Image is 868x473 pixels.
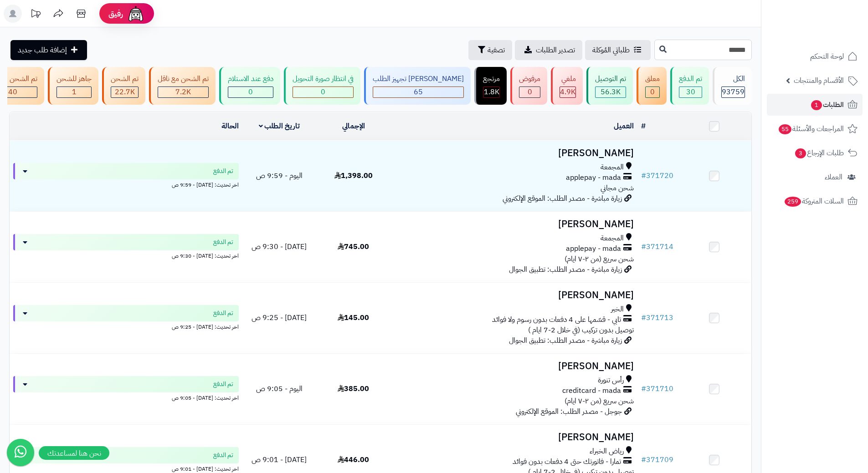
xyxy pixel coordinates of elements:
[158,74,209,84] div: تم الشحن مع ناقل
[228,74,273,84] div: دفع عند الاستلام
[221,121,239,132] a: الحالة
[57,87,91,97] div: 1
[668,67,711,105] a: تم الدفع 30
[13,463,239,473] div: اخر تحديث: [DATE] - 9:01 ص
[528,325,634,336] span: توصيل بدون تركيب (في خلال 2-7 ايام )
[484,86,499,97] span: 1.8K
[503,193,622,204] span: زيارة مباشرة - مصدر الطلب: الموقع الإلكتروني
[334,170,373,181] span: 1,398.00
[100,67,147,105] a: تم الشحن 22.7K
[394,361,634,371] h3: [PERSON_NAME]
[645,74,660,84] div: معلق
[473,67,508,105] a: مرتجع 1.8K
[248,86,253,97] span: 0
[56,74,92,84] div: جاهز للشحن
[46,67,100,105] a: جاهز للشحن 1
[810,98,844,111] span: الطلبات
[259,121,300,132] a: تاريخ الطلب
[679,74,702,84] div: تم الدفع
[601,86,621,97] span: 56.3K
[784,195,844,208] span: السلات المتروكة
[468,40,512,60] button: تصفية
[321,86,325,97] span: 0
[650,86,655,97] span: 0
[565,396,634,407] span: شحن سريع (من ٢-٧ ايام)
[767,166,863,188] a: العملاء
[394,290,634,300] h3: [PERSON_NAME]
[641,383,673,394] a: #371710
[13,321,239,331] div: اخر تحديث: [DATE] - 9:25 ص
[338,383,369,394] span: 385.00
[601,233,624,244] span: المجمعة
[767,190,863,212] a: السلات المتروكة259
[111,74,139,84] div: تم الشحن
[338,241,369,252] span: 745.00
[217,67,282,105] a: دفع عند الاستلام 0
[641,312,673,323] a: #371713
[641,312,646,323] span: #
[536,45,575,56] span: تصدير الطلبات
[549,67,585,105] a: ملغي 4.9K
[528,86,532,97] span: 0
[795,148,806,158] span: 3
[13,179,239,189] div: اخر تحديث: [DATE] - 9:59 ص
[519,87,540,97] div: 0
[373,74,464,84] div: [PERSON_NAME] تجهيز الطلب
[228,87,273,97] div: 0
[509,335,622,346] span: زيارة مباشرة - مصدر الطلب: تطبيق الجوال
[213,309,233,318] span: تم الدفع
[213,380,233,389] span: تم الدفع
[722,86,745,97] span: 93759
[338,454,369,465] span: 446.00
[256,170,303,181] span: اليوم - 9:59 ص
[394,219,634,229] h3: [PERSON_NAME]
[794,74,844,87] span: الأقسام والمنتجات
[810,50,844,63] span: لوحة التحكم
[394,148,634,158] h3: [PERSON_NAME]
[825,171,842,183] span: العملاء
[252,454,307,465] span: [DATE] - 9:01 ص
[4,86,17,97] span: 340
[508,67,549,105] a: مرفوض 0
[794,147,844,159] span: طلبات الإرجاع
[646,87,659,97] div: 0
[252,241,307,252] span: [DATE] - 9:30 ص
[488,45,505,56] span: تصفية
[513,457,621,467] span: تمارا - فاتورتك حتى 4 دفعات بدون فوائد
[342,121,365,132] a: الإجمالي
[598,375,624,386] span: رأس تنورة
[560,87,575,97] div: 4947
[779,124,791,134] span: 55
[256,383,303,394] span: اليوم - 9:05 ص
[394,432,634,442] h3: [PERSON_NAME]
[560,74,576,84] div: ملغي
[641,383,646,394] span: #
[24,5,47,25] a: تحديثات المنصة
[115,86,135,97] span: 22.7K
[562,386,621,396] span: creditcard - mada
[293,87,353,97] div: 0
[13,392,239,402] div: اخر تحديث: [DATE] - 9:05 ص
[641,241,646,252] span: #
[158,87,208,97] div: 7223
[338,312,369,323] span: 145.00
[213,238,233,247] span: تم الدفع
[590,446,624,457] span: رياض الخبراء
[414,86,423,97] span: 65
[566,173,621,183] span: applepay - mada
[641,121,646,132] a: #
[147,67,217,105] a: تم الشحن مع ناقل 7.2K
[111,87,138,97] div: 22680
[10,40,87,60] a: إضافة طلب جديد
[127,5,145,23] img: ai-face.png
[252,312,307,323] span: [DATE] - 9:25 ص
[641,454,646,465] span: #
[293,74,354,84] div: في انتظار صورة التحويل
[811,100,822,110] span: 1
[601,162,624,173] span: المجمعة
[595,74,626,84] div: تم التوصيل
[767,118,863,140] a: المراجعات والأسئلة55
[566,244,621,254] span: applepay - mada
[373,87,463,97] div: 65
[614,121,634,132] a: العميل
